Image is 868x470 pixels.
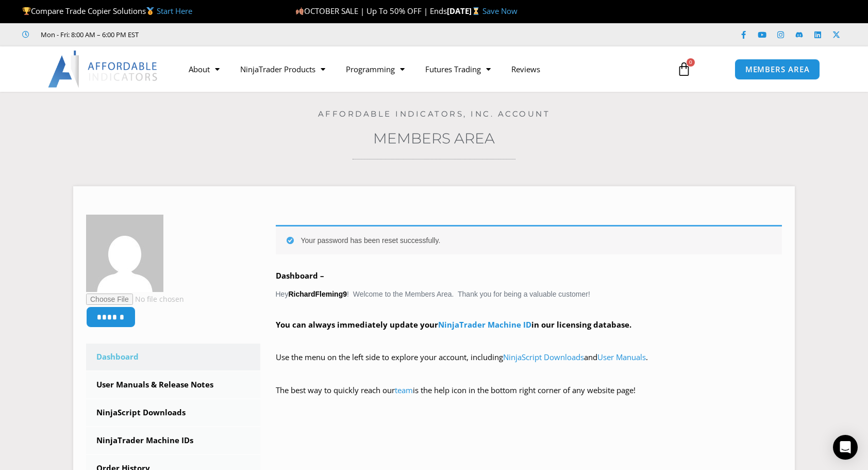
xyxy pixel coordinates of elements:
a: User Manuals [597,352,646,362]
p: Use the menu on the left side to explore your account, including and . [276,350,782,379]
strong: [DATE] [447,6,482,16]
span: OCTOBER SALE | Up To 50% OFF | Ends [295,6,447,16]
strong: RichardFleming9 [288,290,347,298]
a: NinjaTrader Machine ID [438,319,531,330]
a: NinjaScript Downloads [503,352,584,362]
img: 🏆 [23,7,30,15]
span: Mon - Fri: 8:00 AM – 6:00 PM EST [38,28,139,41]
p: The best way to quickly reach our is the help icon in the bottom right corner of any website page! [276,383,782,412]
img: LogoAI | Affordable Indicators – NinjaTrader [48,51,159,88]
a: Start Here [157,6,192,16]
a: NinjaScript Downloads [86,399,260,426]
a: team [395,385,413,395]
a: Affordable Indicators, Inc. Account [318,109,550,119]
a: MEMBERS AREA [735,59,821,80]
a: Save Now [482,6,518,16]
a: Members Area [373,129,495,147]
img: 🥇 [146,7,154,15]
a: Reviews [501,57,550,81]
a: NinjaTrader Machine IDs [86,427,260,454]
strong: You can always immediately update your in our licensing database. [276,319,631,330]
div: Hey ! Welcome to the Members Area. Thank you for being a valuable customer! [276,225,782,412]
img: 🍂 [296,7,304,15]
a: User Manuals & Release Notes [86,371,260,398]
a: Programming [336,57,415,81]
div: Your password has been reset successfully. [276,225,782,254]
img: e82c8ea586b02837ae79923ee36b94d61f3603d187355a92a941df734eb40edd [86,215,163,292]
span: Compare Trade Copier Solutions [22,6,192,16]
span: MEMBERS AREA [745,66,810,73]
b: Dashboard – [276,270,324,281]
div: Open Intercom Messenger [833,435,858,460]
nav: Menu [178,57,665,81]
a: 0 [661,54,707,84]
img: ⌛ [472,7,480,15]
a: NinjaTrader Products [230,57,336,81]
a: Dashboard [86,344,260,370]
a: About [178,57,230,81]
a: Futures Trading [415,57,501,81]
span: 0 [687,58,695,67]
iframe: Customer reviews powered by Trustpilot [153,29,308,40]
